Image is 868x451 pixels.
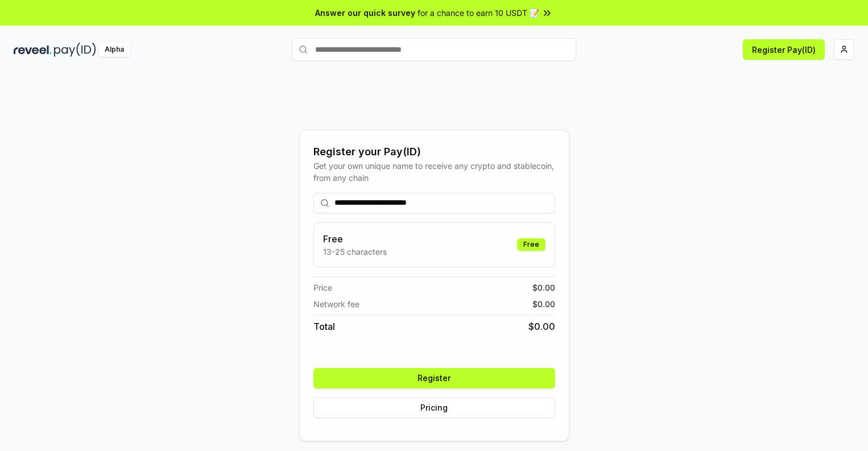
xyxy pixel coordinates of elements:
[313,160,555,184] div: Get your own unique name to receive any crypto and stablecoin, from any chain
[315,7,415,19] span: Answer our quick survey
[313,320,335,333] span: Total
[323,246,387,258] p: 13-25 characters
[313,298,359,310] span: Network fee
[313,282,332,293] span: Price
[528,320,555,333] span: $ 0.00
[98,43,130,57] div: Alpha
[323,232,387,246] h3: Free
[532,282,555,293] span: $ 0.00
[418,7,539,19] span: for a chance to earn 10 USDT 📝
[517,238,545,251] div: Free
[313,368,555,388] button: Register
[743,39,825,60] button: Register Pay(ID)
[313,398,555,418] button: Pricing
[14,43,52,57] img: reveel_dark
[313,144,555,160] div: Register your Pay(ID)
[532,298,555,310] span: $ 0.00
[54,43,96,57] img: pay_id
